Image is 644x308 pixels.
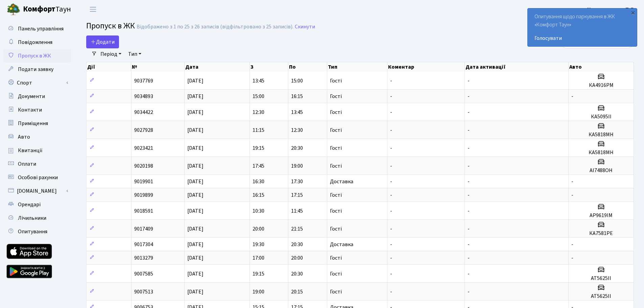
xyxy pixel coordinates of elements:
span: 13:45 [291,109,303,116]
span: 17:30 [291,178,303,185]
span: Опитування [18,228,47,235]
span: [DATE] [187,126,204,134]
span: Гості [330,271,342,277]
span: 20:00 [291,254,303,262]
a: Панель управління [3,22,71,35]
span: - [468,270,470,278]
span: - [390,126,392,134]
span: 9034893 [134,93,153,100]
th: По [288,62,327,72]
a: Оплати [3,157,71,171]
a: Період [98,48,124,60]
span: - [468,126,470,134]
span: [DATE] [187,93,204,100]
span: Контакти [18,106,42,114]
span: 19:00 [291,162,303,170]
span: - [571,178,573,185]
span: [DATE] [187,254,204,262]
button: Переключити навігацію [85,4,101,15]
a: Голосувати [534,34,630,42]
span: Гості [330,127,342,133]
th: Авто [569,62,634,72]
span: Гості [330,192,342,198]
span: Лічильники [18,214,46,222]
span: [DATE] [187,109,204,116]
span: Особові рахунки [18,174,58,181]
span: - [390,93,392,100]
span: 17:45 [253,162,264,170]
span: - [468,93,470,100]
th: Дата активації [465,62,569,72]
div: Відображено з 1 по 25 з 26 записів (відфільтровано з 25 записів). [137,24,293,30]
span: Додати [91,38,115,46]
span: Гості [330,110,342,115]
a: Пропуск в ЖК [3,49,71,63]
span: 21:15 [291,225,303,233]
span: 20:30 [291,270,303,278]
span: [DATE] [187,162,204,170]
span: 15:00 [253,93,264,100]
span: 20:15 [291,288,303,295]
span: 9007513 [134,288,153,295]
span: - [390,241,392,248]
span: - [390,270,392,278]
span: Квитанції [18,147,43,154]
span: 9023421 [134,144,153,152]
a: Каричковська Т. В. [587,5,636,14]
span: Орендарі [18,201,41,208]
span: [DATE] [187,225,204,233]
span: 9017409 [134,225,153,233]
a: Документи [3,90,71,103]
h5: КА5095ІІ [571,114,631,120]
a: Приміщення [3,117,71,130]
span: Документи [18,93,45,100]
a: Повідомлення [3,35,71,49]
b: Комфорт [23,4,55,15]
span: 9017304 [134,241,153,248]
span: 15:00 [291,77,303,85]
span: [DATE] [187,270,204,278]
span: Подати заявку [18,66,53,73]
span: - [468,191,470,199]
span: - [390,207,392,215]
span: Гості [330,208,342,214]
img: logo.png [7,3,20,16]
span: [DATE] [187,207,204,215]
span: - [468,162,470,170]
a: Додати [86,35,119,48]
span: - [390,162,392,170]
span: 9020198 [134,162,153,170]
h5: АТ5625ІІ [571,275,631,282]
span: Гості [330,78,342,84]
span: 9034422 [134,109,153,116]
span: 19:15 [253,144,264,152]
span: - [468,109,470,116]
a: Контакти [3,103,71,117]
h5: КА7581РЕ [571,230,631,237]
span: - [390,191,392,199]
span: [DATE] [187,241,204,248]
span: - [468,241,470,248]
span: - [390,225,392,233]
span: Оплати [18,160,36,168]
span: 17:00 [253,254,264,262]
span: - [468,178,470,185]
th: Тип [327,62,387,72]
span: - [468,288,470,295]
a: Подати заявку [3,63,71,76]
span: - [468,254,470,262]
span: 16:30 [253,178,264,185]
span: Таун [23,4,71,15]
span: Гості [330,163,342,169]
span: Гості [330,255,342,261]
span: Гості [330,289,342,294]
span: - [468,77,470,85]
h5: КА5818МН [571,132,631,138]
span: - [571,241,573,248]
th: Дата [185,62,249,72]
span: - [390,144,392,152]
span: 11:15 [253,126,264,134]
a: Особові рахунки [3,171,71,184]
b: Каричковська Т. В. [587,6,636,13]
span: 11:45 [291,207,303,215]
